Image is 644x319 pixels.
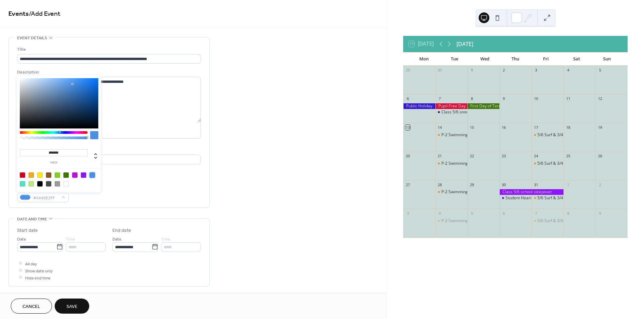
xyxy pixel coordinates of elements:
div: 5/6 Surf & 3/4 SUP [537,161,572,166]
div: 8 [566,211,571,216]
span: Hide end time [25,274,51,281]
div: 18 [566,125,571,130]
div: 5/6 Surf & 3/4 SUP [531,218,563,224]
div: End date [112,227,131,234]
div: Class 5/6 snorkel practice to prepare for [PERSON_NAME] trip – TBC [441,109,568,115]
div: Student Hearing Tests from 8:45am [505,195,572,201]
div: 16 [501,125,506,130]
span: Cancel [22,303,40,310]
span: Time [66,235,75,243]
div: 13 [405,125,410,130]
div: 8 [469,96,474,101]
div: 5/6 Surf & 3/4 SUP [531,161,563,166]
div: #D0021B [20,172,25,178]
div: 5/6 Surf & 3/4 SUP [531,195,563,201]
div: 1 [469,68,474,73]
div: P-2 Swimming [441,161,468,166]
div: 29 [405,68,410,73]
div: 11 [566,96,571,101]
div: 29 [469,182,474,187]
span: Show date only [25,267,53,274]
div: Class 5/6 snorkel practice to prepare for Musgrave trip – TBC [435,109,468,115]
span: / Add Event [29,7,60,20]
div: 31 [533,182,538,187]
div: Start date [17,227,38,234]
span: Date [112,235,121,243]
div: 20 [405,154,410,159]
div: 5/6 Surf & 3/4 SUP [537,218,572,224]
div: 3 [405,211,410,216]
div: #417505 [63,172,69,178]
div: #4A4A4A [46,181,51,187]
div: 9 [501,96,506,101]
label: hex [20,161,88,165]
div: 7 [437,96,442,101]
div: Thu [500,52,531,66]
div: 2 [501,68,506,73]
div: P-2 Swimming [435,161,468,166]
div: #9B9B9B [55,181,60,187]
div: Title [17,46,200,53]
div: 10 [533,96,538,101]
span: Event details [17,35,47,42]
div: Public Holiday [403,103,435,109]
div: Fri [531,52,561,66]
button: Save [55,299,89,314]
div: #F5A623 [29,172,34,178]
div: #4A90E2 [90,172,95,178]
div: 5 [469,211,474,216]
div: Mon [409,52,439,66]
div: 9 [597,211,602,216]
div: 5/6 Surf & 3/4 SUP [537,195,572,201]
div: #50E3C2 [20,181,25,187]
div: First Day of Term 4 [467,103,499,109]
span: Time [161,235,170,243]
div: 12 [597,96,602,101]
div: 15 [469,125,474,130]
div: P-2 Swimming [435,189,468,195]
div: 26 [597,154,602,159]
a: Cancel [11,299,52,314]
div: Sat [561,52,592,66]
div: #B8E986 [29,181,34,187]
div: 30 [437,68,442,73]
div: Wed [470,52,500,66]
div: 30 [501,182,506,187]
div: 22 [469,154,474,159]
div: 1 [566,182,571,187]
div: Class 5/6 school sleepover [499,189,563,195]
div: 5 [597,68,602,73]
div: 3 [533,68,538,73]
span: Date and time [17,216,47,223]
div: 6 [501,211,506,216]
div: P-2 Swimming [441,132,468,138]
div: 5/6 Surf & 3/4 SUP [531,132,563,138]
span: All day [25,260,37,267]
div: 4 [437,211,442,216]
div: #8B572A [46,172,51,178]
div: 24 [533,154,538,159]
div: 2 [597,182,602,187]
div: Student Hearing Tests from 8:45am [499,195,532,201]
div: 5/6 Surf & 3/4 SUP [537,132,572,138]
div: 25 [566,154,571,159]
div: 23 [501,154,506,159]
div: Location [17,147,200,154]
div: #9013FE [81,172,86,178]
div: P-2 Swimming [441,218,468,224]
div: #F8E71C [37,172,43,178]
div: 7 [533,211,538,216]
div: [DATE] [457,40,473,48]
div: 6 [405,96,410,101]
div: 19 [597,125,602,130]
div: 17 [533,125,538,130]
div: P-2 Swimming [435,132,468,138]
span: #4A90E2FF [33,194,58,201]
span: Save [66,303,77,310]
div: #7ED321 [55,172,60,178]
div: #BD10E0 [72,172,77,178]
div: #FFFFFF [63,181,69,187]
div: 28 [437,182,442,187]
div: Description [17,69,200,76]
a: Events [8,7,29,20]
